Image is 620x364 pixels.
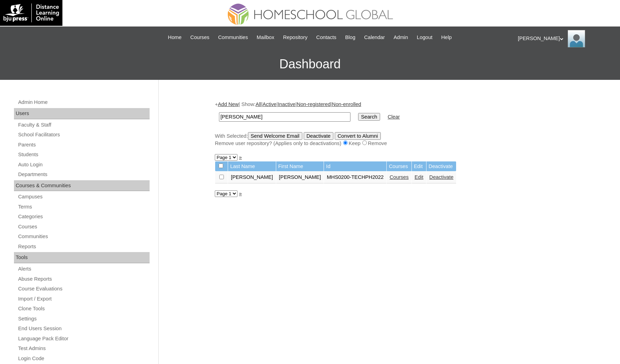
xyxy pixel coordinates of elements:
[17,98,150,107] a: Admin Home
[257,33,274,41] span: Mailbox
[412,161,426,172] td: Edit
[17,324,150,333] a: End Users Session
[364,33,385,41] span: Calendar
[17,295,150,303] a: Import / Export
[14,108,150,119] div: Users
[14,180,150,191] div: Courses & Communities
[228,161,276,172] td: Last Name
[358,113,380,121] input: Search
[165,33,185,41] a: Home
[518,30,613,47] div: [PERSON_NAME]
[388,114,400,120] a: Clear
[280,33,311,41] a: Repository
[394,33,408,41] span: Admin
[17,141,150,149] a: Parents
[190,33,210,41] span: Courses
[429,174,453,180] a: Deactivate
[17,222,150,231] a: Courses
[239,154,242,160] a: »
[441,33,452,41] span: Help
[17,150,150,159] a: Students
[17,232,150,241] a: Communities
[215,101,560,147] div: + | Show: | | | |
[276,172,324,183] td: [PERSON_NAME]
[313,33,340,41] a: Contacts
[568,30,585,47] img: Ariane Ebuen
[3,3,59,22] img: logo-white.png
[324,172,386,183] td: MHS0200-TECHPH2022
[17,121,150,129] a: Faculty & Staff
[17,344,150,353] a: Test Admins
[361,33,388,41] a: Calendar
[342,33,359,41] a: Blog
[278,101,296,107] a: Inactive
[17,334,150,343] a: Language Pack Editor
[17,304,150,313] a: Clone Tools
[214,33,251,41] a: Communities
[248,132,302,140] input: Send Welcome Email
[17,265,150,273] a: Alerts
[415,174,423,180] a: Edit
[228,172,276,183] td: [PERSON_NAME]
[17,203,150,211] a: Terms
[218,33,248,41] span: Communities
[297,101,331,107] a: Non-registered
[239,191,242,196] a: »
[17,212,150,221] a: Categories
[283,33,308,41] span: Repository
[387,161,411,172] td: Courses
[14,252,150,263] div: Tools
[3,48,617,80] h3: Dashboard
[316,33,337,41] span: Contacts
[168,33,182,41] span: Home
[187,33,213,41] a: Courses
[263,101,277,107] a: Active
[17,314,150,323] a: Settings
[413,33,436,41] a: Logout
[17,275,150,283] a: Abuse Reports
[324,161,386,172] td: Id
[17,192,150,201] a: Campuses
[218,101,239,107] a: Add New
[390,33,412,41] a: Admin
[17,130,150,139] a: School Facilitators
[345,33,355,41] span: Blog
[17,170,150,179] a: Departments
[304,132,333,140] input: Deactivate
[215,132,560,147] div: With Selected:
[256,101,261,107] a: All
[17,285,150,293] a: Course Evaluations
[438,33,455,41] a: Help
[276,161,324,172] td: First Name
[215,140,560,147] div: Remove user repository? (Applies only to deactivations) Keep Remove
[17,160,150,169] a: Auto Login
[17,354,150,363] a: Login Code
[219,112,350,122] input: Search
[253,33,278,41] a: Mailbox
[426,161,456,172] td: Deactivate
[332,101,361,107] a: Non-enrolled
[335,132,381,140] input: Convert to Alumni
[17,242,150,251] a: Reports
[390,174,409,180] a: Courses
[417,33,432,41] span: Logout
